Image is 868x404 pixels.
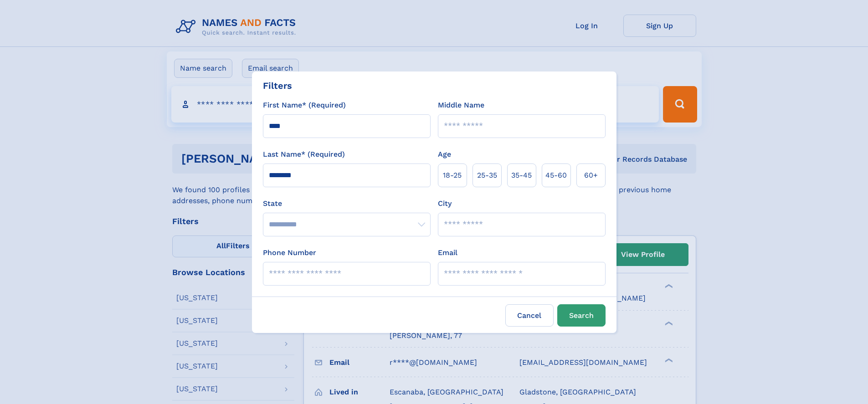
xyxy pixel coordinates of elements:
[438,198,452,209] label: City
[263,100,346,111] label: First Name* (Required)
[511,170,532,181] span: 35‑45
[263,149,345,160] label: Last Name* (Required)
[557,304,606,327] button: Search
[477,170,497,181] span: 25‑35
[438,247,457,258] label: Email
[263,198,431,209] label: State
[438,100,484,111] label: Middle Name
[505,304,554,327] label: Cancel
[263,247,316,258] label: Phone Number
[545,170,567,181] span: 45‑60
[584,170,598,181] span: 60+
[263,79,292,92] div: Filters
[443,170,462,181] span: 18‑25
[438,149,451,160] label: Age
